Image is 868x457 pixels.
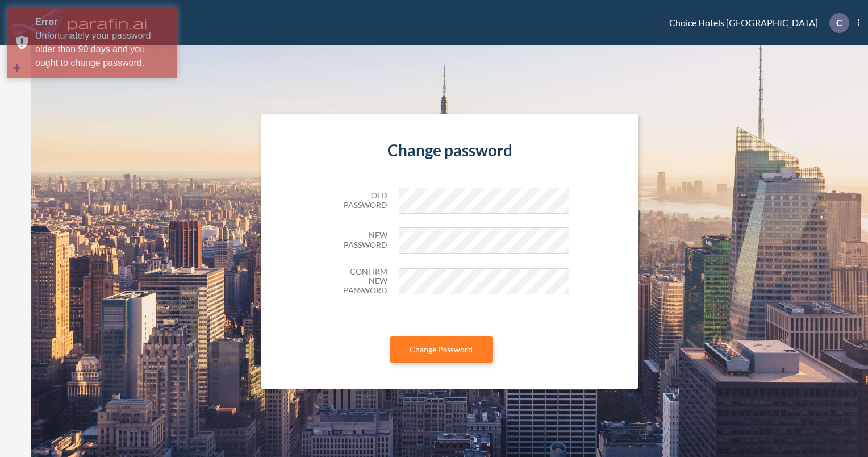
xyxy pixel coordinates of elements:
p: C [836,18,842,28]
h5: New Password [331,231,387,250]
div: Choice Hotels [GEOGRAPHIC_DATA] [652,13,859,33]
div: Error [35,15,169,29]
h4: Change password [331,141,569,160]
h5: Confirm New Password [331,267,387,296]
button: Change Password [390,336,493,363]
h5: Old Password [331,191,387,210]
div: Unfortunately your password older than 90 days and you ought to change password. [35,29,169,70]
